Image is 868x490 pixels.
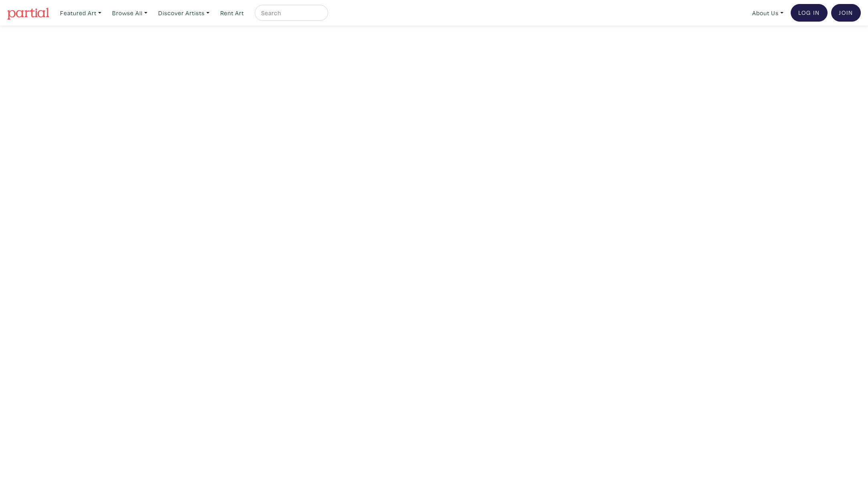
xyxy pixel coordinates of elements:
a: Join [831,4,861,22]
input: Search [260,8,320,18]
a: Rent Art [217,5,248,21]
a: Discover Artists [155,5,213,21]
a: Browse All [109,5,151,21]
a: About Us [749,5,787,21]
a: Featured Art [56,5,105,21]
a: Log In [791,4,828,22]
